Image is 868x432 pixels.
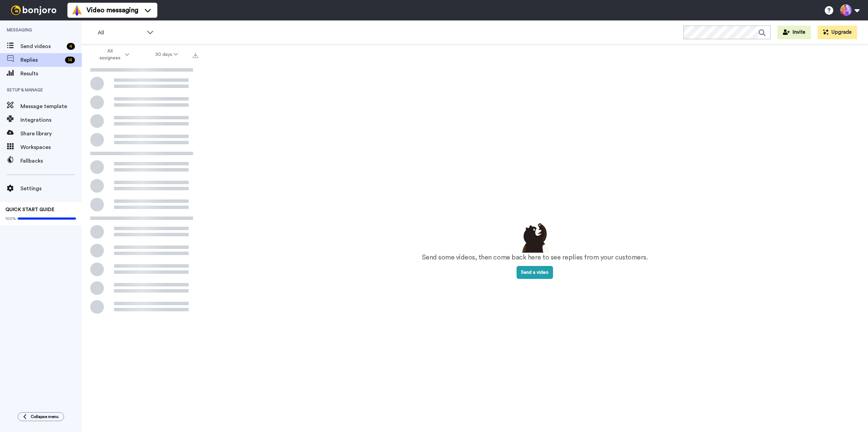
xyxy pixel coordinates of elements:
[20,143,82,151] span: Workspaces
[83,45,142,64] button: All assignees
[20,116,82,124] span: Integrations
[517,266,553,279] button: Send a video
[31,414,59,419] span: Collapse menu
[142,48,191,61] button: 30 days
[72,5,82,16] img: vm-color.svg
[818,26,857,39] button: Upgrade
[96,48,124,61] span: All assignees
[8,5,59,15] img: bj-logo-header-white.svg
[65,57,75,63] div: 14
[20,102,82,110] span: Message template
[5,207,54,212] span: QUICK START GUIDE
[517,270,553,275] a: Send a video
[777,26,811,39] button: Invite
[20,42,64,50] span: Send videos
[98,29,143,37] span: All
[422,253,648,263] p: Send some videos, then come back here to see replies from your customers.
[20,184,82,193] span: Settings
[191,49,200,60] button: Export all results that match these filters now.
[20,56,62,64] span: Replies
[20,130,82,138] span: Share library
[18,412,64,421] button: Collapse menu
[518,221,552,253] img: results-emptystates.png
[20,157,82,165] span: Fallbacks
[86,5,138,15] span: Video messaging
[67,43,75,50] div: 4
[193,53,198,58] img: export.svg
[5,216,16,221] span: 100%
[20,70,82,78] span: Results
